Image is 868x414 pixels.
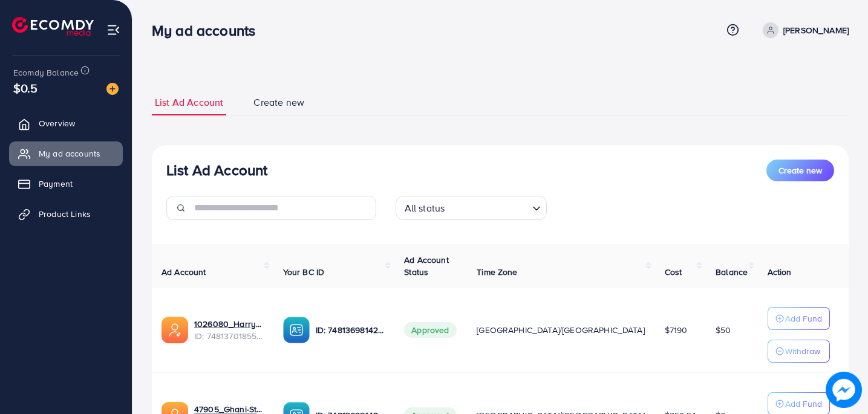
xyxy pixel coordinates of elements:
[402,199,448,217] span: All status
[12,17,94,36] img: logo
[39,208,91,220] span: Product Links
[716,324,731,336] span: $50
[9,141,123,166] a: My ad accounts
[783,23,849,37] p: [PERSON_NAME]
[13,66,79,79] span: Ecomdy Balance
[152,22,265,39] h3: My ad accounts
[39,147,100,160] span: My ad accounts
[758,22,849,38] a: [PERSON_NAME]
[477,324,645,336] span: [GEOGRAPHIC_DATA]/[GEOGRAPHIC_DATA]
[283,317,310,343] img: ic-ba-acc.ded83a64.svg
[404,322,456,338] span: Approved
[39,178,73,190] span: Payment
[106,23,120,37] img: menu
[283,266,325,278] span: Your BC ID
[162,266,206,278] span: Ad Account
[39,117,75,129] span: Overview
[665,266,682,278] span: Cost
[155,95,223,109] span: List Ad Account
[827,373,861,407] img: image
[477,266,517,278] span: Time Zone
[194,318,264,330] a: 1026080_Harrys Store_1741892246211
[404,254,449,278] span: Ad Account Status
[194,318,264,343] div: <span class='underline'>1026080_Harrys Store_1741892246211</span></br>7481370185598025729
[768,307,830,330] button: Add Fund
[9,202,123,226] a: Product Links
[166,161,267,179] h3: List Ad Account
[316,323,385,337] p: ID: 7481369814251044881
[785,344,820,358] p: Withdraw
[162,317,188,343] img: ic-ads-acc.e4c84228.svg
[9,172,123,196] a: Payment
[194,330,264,342] span: ID: 7481370185598025729
[13,79,38,97] span: $0.5
[768,266,792,278] span: Action
[716,266,748,278] span: Balance
[9,111,123,135] a: Overview
[785,311,822,326] p: Add Fund
[253,95,304,109] span: Create new
[106,83,119,95] img: image
[396,196,547,220] div: Search for option
[778,164,822,176] span: Create new
[785,396,822,411] p: Add Fund
[665,324,688,336] span: $7190
[768,340,830,363] button: Withdraw
[448,197,527,217] input: Search for option
[766,160,834,181] button: Create new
